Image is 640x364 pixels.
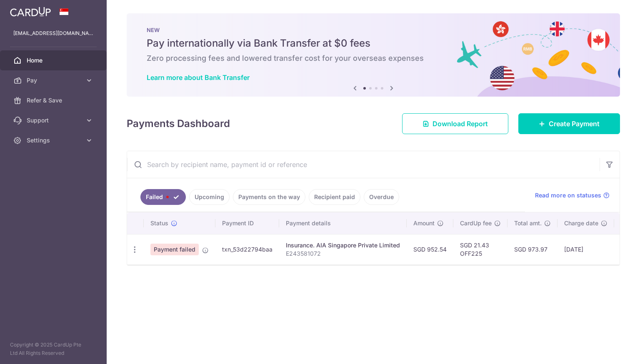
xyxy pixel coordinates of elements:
a: Read more on statuses [535,191,610,199]
span: Pay [27,76,82,85]
a: Download Report [402,113,508,134]
span: Create Payment [549,119,600,129]
input: Search by recipient name, payment id or reference [127,151,600,178]
span: Status [150,219,168,227]
span: Home [27,56,82,65]
td: SGD 973.97 [507,234,557,264]
td: SGD 952.54 [407,234,453,264]
span: Support [27,116,82,125]
a: Overdue [364,189,399,205]
h6: Zero processing fees and lowered transfer cost for your overseas expenses [147,53,600,63]
a: Create Payment [518,113,620,134]
span: CardUp fee [460,219,492,227]
h5: Pay internationally via Bank Transfer at $0 fees [147,37,600,50]
p: E243581072 [286,249,400,258]
td: SGD 21.43 OFF225 [453,234,507,264]
span: Download Report [432,119,488,129]
img: Bank transfer banner [127,13,620,97]
a: Upcoming [189,189,230,205]
span: Total amt. [514,219,542,227]
th: Payment details [279,212,407,234]
p: [EMAIL_ADDRESS][DOMAIN_NAME] [13,29,93,37]
th: Payment ID [215,212,279,234]
td: txn_53d22794baa [215,234,279,264]
span: Payment failed [150,244,199,255]
td: [DATE] [557,234,614,264]
a: Learn more about Bank Transfer [147,73,250,82]
div: Insurance. AIA Singapore Private Limited [286,241,400,249]
span: Amount [413,219,435,227]
span: Read more on statuses [535,191,601,199]
a: Recipient paid [309,189,360,205]
span: Settings [27,136,82,145]
a: Payments on the way [233,189,305,205]
h4: Payments Dashboard [127,116,230,131]
span: Refer & Save [27,96,82,105]
span: Charge date [564,219,598,227]
p: NEW [147,27,600,33]
img: CardUp [10,7,51,17]
a: Failed [140,189,186,205]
